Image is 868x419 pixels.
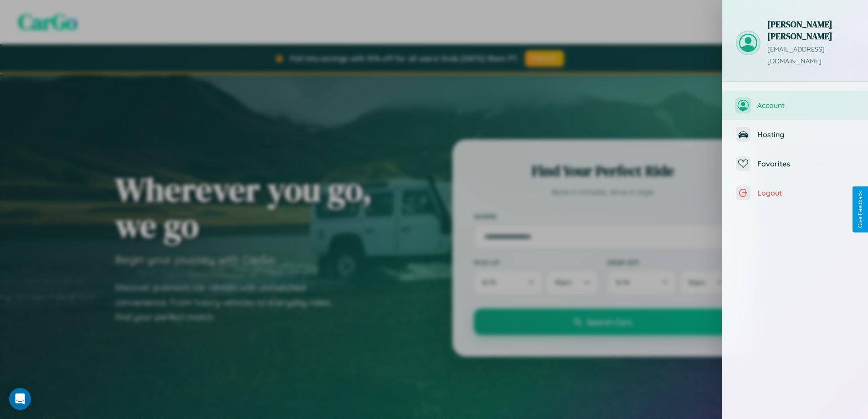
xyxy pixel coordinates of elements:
button: Favorites [722,149,868,178]
h3: [PERSON_NAME] [PERSON_NAME] [767,18,854,42]
button: Logout [722,178,868,207]
span: Account [757,101,854,110]
span: Favorites [757,159,854,168]
div: Give Feedback [857,191,863,228]
button: Hosting [722,120,868,149]
span: Logout [757,188,854,197]
div: Open Intercom Messenger [9,388,31,410]
span: Hosting [757,130,854,139]
p: [EMAIL_ADDRESS][DOMAIN_NAME] [767,44,854,67]
button: Account [722,91,868,120]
